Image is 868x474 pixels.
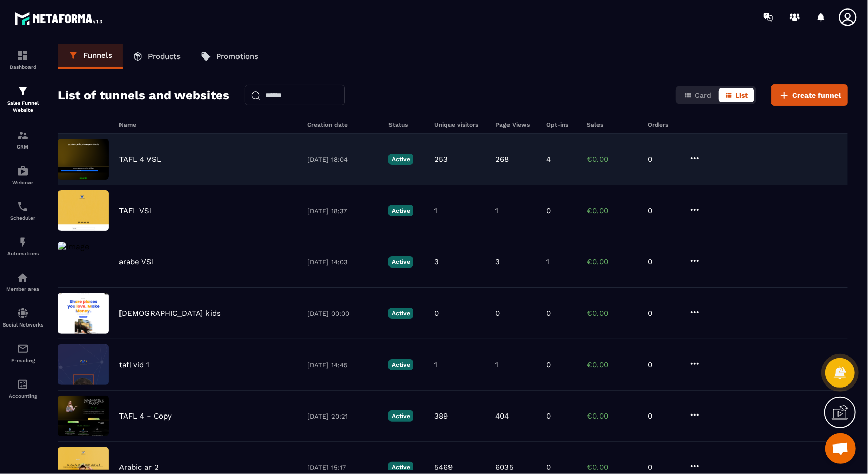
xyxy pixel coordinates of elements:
a: Products [123,44,191,69]
p: Active [388,256,413,268]
img: formation [17,129,29,141]
p: 1 [546,257,549,266]
a: Funnels [58,44,123,69]
p: 0 [648,411,678,421]
p: [DATE] 20:21 [307,412,378,420]
img: automations [17,236,29,248]
a: formationformationDashboard [3,42,43,77]
p: 268 [495,155,509,164]
p: TAFL 4 - Copy [119,411,172,421]
span: List [735,91,748,99]
h6: Name [119,121,297,128]
p: Active [388,410,413,422]
h6: Opt-ins [546,121,577,128]
img: formation [17,85,29,97]
a: automationsautomationsWebinar [3,157,43,193]
a: social-networksocial-networkSocial Networks [3,300,43,335]
p: €0.00 [587,155,638,164]
img: image [58,139,109,180]
p: Active [388,359,413,370]
img: image [58,293,109,334]
p: 5469 [434,463,453,472]
button: Create funnel [771,84,848,106]
p: €0.00 [587,309,638,318]
div: Ouvrir le chat [825,433,856,464]
p: €0.00 [587,257,638,266]
p: 0 [495,309,500,318]
h6: Page Views [495,121,536,128]
img: automations [17,272,29,284]
a: schedulerschedulerScheduler [3,193,43,228]
p: 0 [434,309,439,318]
p: Funnels [83,51,112,60]
p: Automations [3,251,43,256]
a: Promotions [191,44,268,69]
p: 4 [546,155,551,164]
p: Accounting [3,393,43,399]
p: [DATE] 14:03 [307,258,378,266]
p: CRM [3,144,43,150]
p: 0 [648,155,678,164]
p: 3 [495,257,500,266]
img: email [17,343,29,355]
button: List [719,88,754,102]
p: tafl vid 1 [119,360,149,369]
img: social-network [17,307,29,319]
img: image [58,242,89,251]
p: 0 [546,360,551,369]
img: formation [17,49,29,62]
p: Active [388,308,413,319]
p: E-mailing [3,358,43,363]
p: Member area [3,286,43,292]
p: 0 [546,411,551,421]
p: 404 [495,411,509,421]
p: 0 [648,360,678,369]
h6: Orders [648,121,678,128]
p: [DATE] 18:04 [307,156,378,163]
p: 1 [495,206,498,215]
span: Create funnel [792,90,841,100]
img: image [58,396,109,436]
p: 6035 [495,463,514,472]
p: TAFL VSL [119,206,154,215]
p: €0.00 [587,360,638,369]
img: scheduler [17,200,29,213]
a: formationformationSales Funnel Website [3,77,43,122]
p: Products [148,52,181,61]
h2: List of tunnels and websites [58,85,229,105]
img: automations [17,165,29,177]
p: €0.00 [587,463,638,472]
a: formationformationCRM [3,122,43,157]
p: Sales Funnel Website [3,100,43,114]
a: automationsautomationsMember area [3,264,43,300]
p: [DATE] 18:37 [307,207,378,215]
img: accountant [17,378,29,391]
h6: Creation date [307,121,378,128]
p: 0 [648,463,678,472]
p: 253 [434,155,448,164]
p: 0 [648,206,678,215]
p: €0.00 [587,411,638,421]
p: 389 [434,411,448,421]
p: [DEMOGRAPHIC_DATA] kids [119,309,221,318]
p: 1 [434,206,437,215]
p: 1 [495,360,498,369]
p: Arabic ar 2 [119,463,159,472]
img: image [58,190,109,231]
h6: Unique visitors [434,121,485,128]
p: Scheduler [3,215,43,221]
p: [DATE] 15:17 [307,464,378,471]
p: Social Networks [3,322,43,328]
a: automationsautomationsAutomations [3,228,43,264]
p: 0 [648,257,678,266]
p: 0 [546,309,551,318]
p: TAFL 4 VSL [119,155,161,164]
p: Active [388,205,413,216]
button: Card [678,88,717,102]
img: image [58,344,109,385]
p: 0 [546,206,551,215]
img: logo [14,9,106,28]
p: Promotions [216,52,258,61]
p: [DATE] 14:45 [307,361,378,369]
a: accountantaccountantAccounting [3,371,43,406]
